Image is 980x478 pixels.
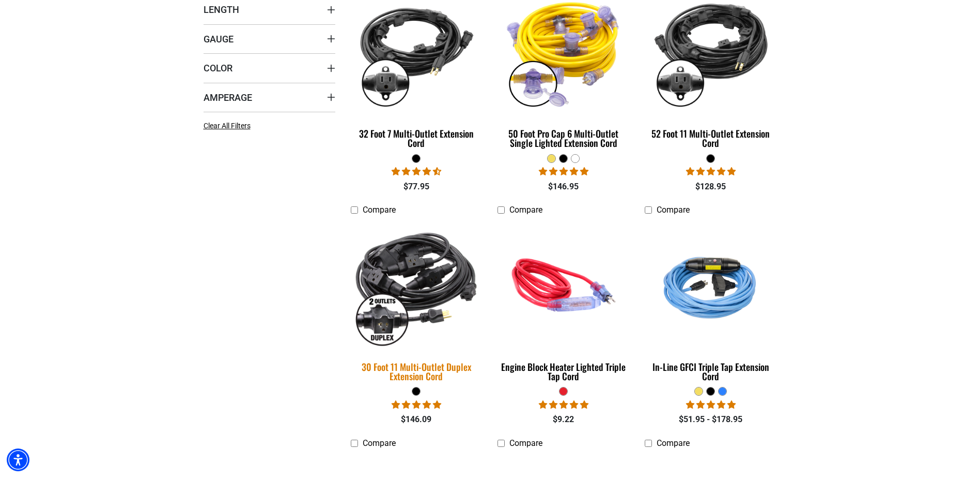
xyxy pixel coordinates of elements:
[351,413,483,426] div: $146.09
[645,362,776,381] div: In-Line GFCI Triple Tap Extension Cord
[204,53,335,82] summary: Color
[645,413,776,426] div: $51.95 - $178.95
[351,129,483,147] div: 32 Foot 7 Multi-Outlet Extension Cord
[686,167,736,176] span: 4.95 stars
[363,438,396,448] span: Compare
[392,167,441,176] span: 4.73 stars
[657,205,690,215] span: Compare
[351,181,483,193] div: $77.95
[204,92,252,103] span: Amperage
[7,449,29,471] div: Accessibility Menu
[204,4,239,16] span: Length
[539,167,588,176] span: 4.80 stars
[645,181,776,193] div: $128.95
[204,33,234,45] span: Gauge
[497,129,629,147] div: 50 Foot Pro Cap 6 Multi-Outlet Single Lighted Extension Cord
[351,220,483,387] a: black 30 Foot 11 Multi-Outlet Duplex Extension Cord
[204,122,251,130] span: Clear All Filters
[509,205,542,215] span: Compare
[497,181,629,193] div: $146.95
[686,400,736,410] span: 5.00 stars
[344,219,489,351] img: black
[497,362,629,381] div: Engine Block Heater Lighted Triple Tap Cord
[204,62,232,74] span: Color
[657,438,690,448] span: Compare
[204,121,255,131] a: Clear All Filters
[204,24,335,53] summary: Gauge
[497,220,629,387] a: red Engine Block Heater Lighted Triple Tap Cord
[509,438,542,448] span: Compare
[497,413,629,426] div: $9.22
[351,362,483,381] div: 30 Foot 11 Multi-Outlet Duplex Extension Cord
[499,225,629,344] img: red
[645,129,776,147] div: 52 Foot 11 Multi-Outlet Extension Cord
[363,205,396,215] span: Compare
[646,225,776,344] img: Light Blue
[204,83,335,112] summary: Amperage
[392,400,441,410] span: 5.00 stars
[539,400,588,410] span: 5.00 stars
[645,220,776,387] a: Light Blue In-Line GFCI Triple Tap Extension Cord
